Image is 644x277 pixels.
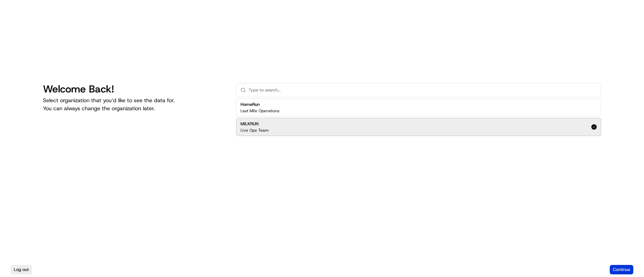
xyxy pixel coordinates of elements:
button: Log out [11,265,32,274]
h2: MILKRUN [240,121,269,127]
p: Select organization that you’d like to see the data for. You can always change the organization l... [43,96,225,113]
button: Continue [610,265,633,274]
p: Live Ops Team [240,128,269,133]
div: Suggestions [236,97,601,137]
h1: Welcome Back! [43,83,225,95]
p: Last Mile Operations [240,108,279,114]
input: Type to search... [249,83,597,97]
h2: HomeRun [240,101,279,108]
